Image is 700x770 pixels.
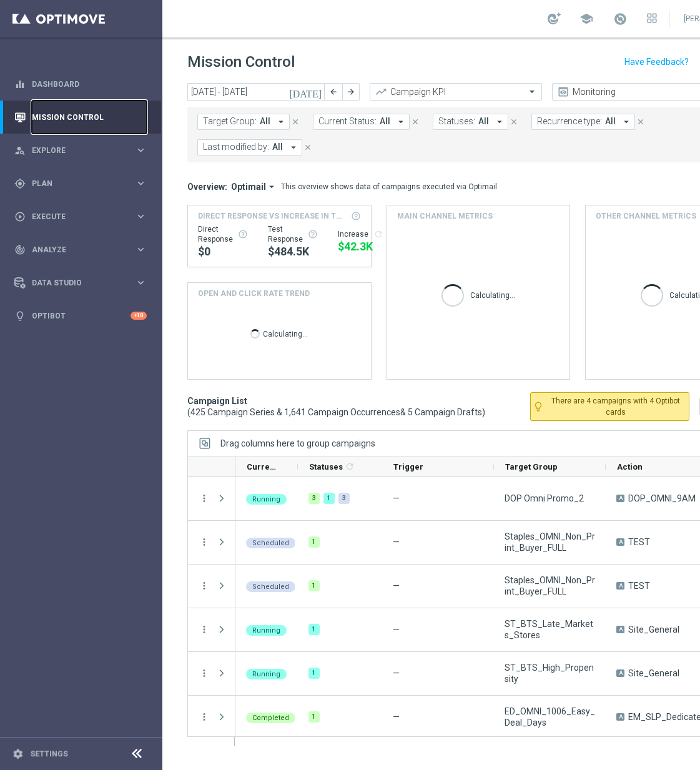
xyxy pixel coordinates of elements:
a: Dashboard [32,67,147,101]
i: keyboard_arrow_right [135,210,147,222]
span: — [393,668,400,678]
colored-tag: Running [246,493,287,505]
span: TEST [628,580,650,591]
h3: Campaign List [187,395,530,418]
span: 5 Campaign Drafts [408,407,482,418]
span: Staples_OMNI_Non_Print_Buyer_FULL [505,575,595,597]
span: Statuses [309,462,343,471]
span: Staples_OMNI_Non_Print_Buyer_FULL [505,531,595,553]
button: gps_fixed Plan keyboard_arrow_right [14,179,147,189]
i: close [303,143,312,152]
div: Increase [338,229,383,239]
i: track_changes [14,244,26,255]
colored-tag: Scheduled [246,580,295,592]
i: keyboard_arrow_right [135,144,147,156]
button: Optimail arrow_drop_down [227,181,281,192]
span: A [616,538,624,546]
div: Press SPACE to select this row. [188,565,235,608]
i: more_vert [199,711,210,723]
div: $42,301 [338,239,383,254]
span: 425 Campaign Series & 1,641 Campaign Occurrences [190,407,400,418]
i: refresh [373,229,383,239]
p: Calculating... [263,327,308,339]
span: There are 4 campaigns with 4 Optibot cards [546,395,685,418]
i: [DATE] [289,86,323,97]
span: Target Group: [203,116,257,127]
span: DOP Omni Promo_2 [505,493,584,504]
span: school [579,12,593,26]
span: — [393,712,400,722]
span: — [393,493,400,503]
i: lightbulb_outline [533,401,544,412]
span: ST_BTS_High_Propensity [505,662,595,684]
div: Data Studio keyboard_arrow_right [14,278,147,288]
span: Analyze [32,246,135,254]
button: close [302,141,313,154]
span: TEST [628,536,650,548]
div: Press SPACE to select this row. [188,521,235,565]
span: ) [482,407,485,418]
div: Mission Control [14,101,147,134]
div: Direct Response [198,224,248,244]
button: [DATE] [287,83,325,102]
span: ST_BTS_Late_Markets_Stores [505,618,595,641]
button: Mission Control [14,112,147,122]
button: more_vert [199,624,210,635]
div: track_changes Analyze keyboard_arrow_right [14,245,147,255]
i: settings [12,748,24,759]
span: Site_General [628,668,679,679]
button: close [410,115,421,129]
div: 3 [308,493,320,504]
div: Press SPACE to select this row. [188,608,235,652]
i: refresh [345,462,355,471]
span: Plan [32,180,135,187]
div: 1 [323,493,335,504]
div: Test Response [268,224,318,244]
i: keyboard_arrow_right [135,277,147,289]
span: — [393,624,400,634]
span: Current Status: [318,116,377,127]
i: arrow_drop_down [494,116,505,127]
span: Drag columns here to group campaigns [220,438,375,448]
span: — [393,537,400,547]
p: Calculating... [470,289,515,300]
i: person_search [14,145,26,156]
span: A [616,582,624,590]
div: Press SPACE to select this row. [188,696,235,739]
button: play_circle_outline Execute keyboard_arrow_right [14,212,147,222]
button: close [508,115,520,129]
span: DOP_OMNI_9AM [628,493,696,504]
button: more_vert [199,580,210,591]
i: close [510,117,518,126]
h4: OPEN AND CLICK RATE TREND [198,288,310,299]
div: Optibot [14,299,147,332]
button: close [635,115,646,129]
span: Execute [32,213,135,220]
div: +10 [131,312,147,320]
span: All [260,116,270,127]
span: A [616,713,624,721]
span: Trigger [393,462,423,471]
span: A [616,669,624,677]
i: keyboard_arrow_right [135,244,147,255]
i: arrow_drop_down [275,116,287,127]
div: Analyze [14,244,135,255]
span: Scheduled [252,539,289,547]
i: lightbulb [14,310,26,322]
div: Explore [14,145,135,156]
i: arrow_drop_down [621,116,632,127]
div: Press SPACE to select this row. [188,652,235,696]
button: lightbulb Optibot +10 [14,311,147,321]
span: Data Studio [32,279,135,287]
button: arrow_back [325,83,342,101]
span: Running [252,670,280,678]
button: close [290,115,301,129]
span: Statuses: [438,116,475,127]
span: All [478,116,489,127]
span: Running [252,495,280,503]
colored-tag: Scheduled [246,536,295,548]
div: Plan [14,178,135,189]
